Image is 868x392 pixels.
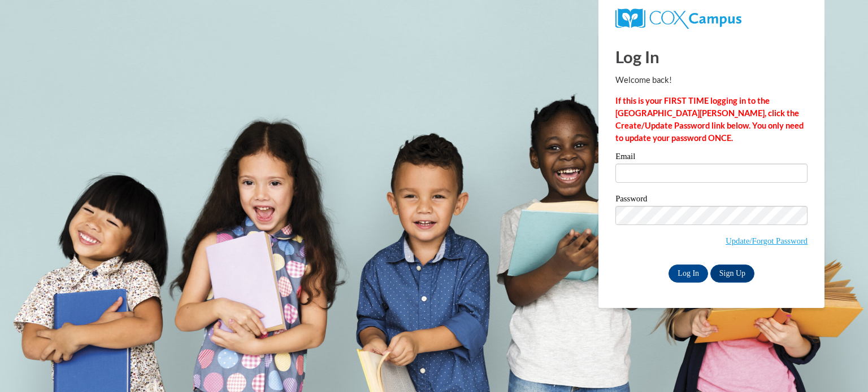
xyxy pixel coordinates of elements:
[615,45,808,68] h1: Log In
[615,74,808,86] p: Welcome back!
[615,96,804,143] strong: If this is your FIRST TIME logging in to the [GEOGRAPHIC_DATA][PERSON_NAME], click the Create/Upd...
[615,195,808,206] label: Password
[615,13,741,23] a: COX Campus
[669,265,708,283] input: Log In
[615,152,808,164] label: Email
[615,8,741,29] img: COX Campus
[726,236,808,245] a: Update/Forgot Password
[710,265,754,283] a: Sign Up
